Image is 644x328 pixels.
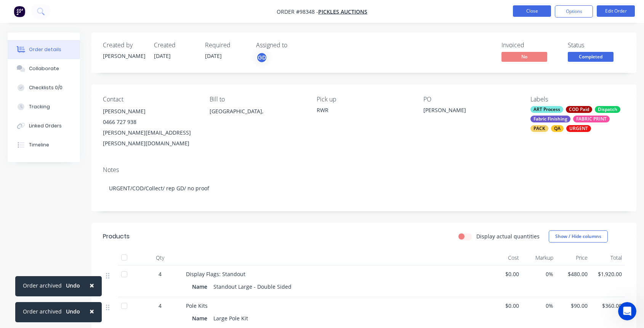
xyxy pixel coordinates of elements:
[103,177,625,200] div: URGENT/COD/Collect/ rep GD/ no proof
[559,270,588,278] span: $480.00
[488,250,522,265] div: Cost
[8,59,80,78] button: Collaborate
[476,232,540,240] label: Display actual quantities
[501,42,559,49] div: Invoiced
[555,5,593,18] button: Options
[530,106,563,113] div: ART Process
[551,125,564,132] div: QA
[525,302,553,310] span: 0%
[210,96,304,103] div: Bill to
[210,106,304,117] div: [GEOGRAPHIC_DATA],
[556,250,591,265] div: Price
[103,42,145,49] div: Created by
[103,106,197,149] div: [PERSON_NAME]0466 727 938[PERSON_NAME][EMAIL_ADDRESS][PERSON_NAME][DOMAIN_NAME]
[29,65,59,72] div: Collaborate
[159,270,162,278] span: 4
[559,302,588,310] span: $90.00
[103,166,625,174] div: Notes
[205,42,247,49] div: Required
[618,302,636,320] iframe: Intercom live chat
[594,302,622,310] span: $360.00
[103,127,197,149] div: [PERSON_NAME][EMAIL_ADDRESS][PERSON_NAME][DOMAIN_NAME]
[594,270,622,278] span: $1,920.00
[522,250,556,265] div: Markup
[8,116,80,135] button: Linked Orders
[82,276,102,294] button: Close
[318,8,367,15] a: Pickles Auctions
[8,97,80,116] button: Tracking
[277,8,318,15] span: Order #98348 -
[568,52,614,61] span: Completed
[159,302,162,310] span: 4
[14,6,25,17] img: Factory
[491,270,519,278] span: $0.00
[23,281,62,289] div: Order archived
[501,52,547,61] span: No
[29,84,62,91] div: Checklists 0/0
[317,106,411,114] div: RWR
[29,103,50,110] div: Tracking
[525,270,553,278] span: 0%
[317,96,411,103] div: Pick up
[491,302,519,310] span: $0.00
[573,116,610,122] div: FABRIC PRINT
[23,307,62,315] div: Order archived
[256,52,268,63] button: GD
[530,125,548,132] div: PACK
[591,250,625,265] div: Total
[423,106,518,117] div: [PERSON_NAME]
[186,302,208,309] span: Pole Kits
[210,106,304,130] div: [GEOGRAPHIC_DATA],
[103,232,130,241] div: Products
[210,313,251,324] div: Large Pole Kit
[103,117,197,127] div: 0466 727 938
[192,281,210,292] div: Name
[566,125,591,132] div: URGENT
[597,5,635,17] button: Edit Order
[103,106,197,117] div: [PERSON_NAME]
[530,116,570,122] div: Fabric Finishing
[513,5,551,17] button: Close
[82,302,102,320] button: Close
[90,280,94,291] span: ×
[423,96,518,103] div: PO
[103,96,197,103] div: Contact
[29,141,49,148] div: Timeline
[205,52,222,59] span: [DATE]
[595,106,620,113] div: Dispatch
[210,281,295,292] div: Standout Large - Double Sided
[549,230,608,243] button: Show / Hide columns
[192,313,210,324] div: Name
[29,122,62,129] div: Linked Orders
[186,270,245,278] span: Display Flags: Standout
[568,52,614,63] button: Completed
[90,306,94,317] span: ×
[29,46,61,53] div: Order details
[8,78,80,97] button: Checklists 0/0
[256,42,332,49] div: Assigned to
[568,42,625,49] div: Status
[154,52,171,59] span: [DATE]
[154,42,196,49] div: Created
[8,40,80,59] button: Order details
[530,96,625,103] div: Labels
[103,52,145,60] div: [PERSON_NAME]
[137,250,183,265] div: Qty
[62,280,84,291] button: Undo
[62,306,84,317] button: Undo
[566,106,592,113] div: COD Paid
[8,135,80,154] button: Timeline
